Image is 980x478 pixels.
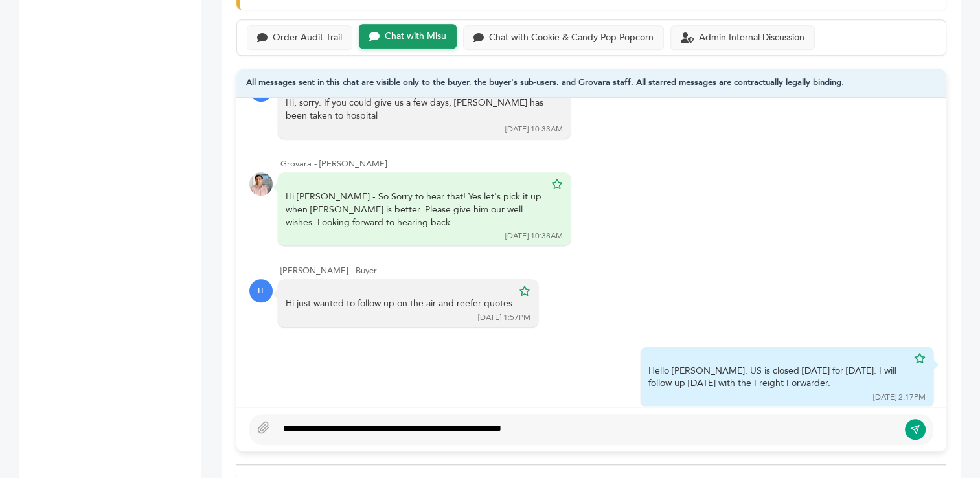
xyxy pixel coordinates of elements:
div: Hello [PERSON_NAME]. US is closed [DATE] for [DATE]. I will follow up [DATE] with the Freight For... [648,365,907,390]
div: [DATE] 10:38AM [505,231,563,242]
div: [DATE] 2:17PM [873,392,926,403]
div: Hi [PERSON_NAME] - So Sorry to hear that! Yes let's pick it up when [PERSON_NAME] is better. Plea... [286,190,545,229]
div: Hi, sorry. If you could give us a few days, [PERSON_NAME] has been taken to hospital [286,97,545,122]
div: [PERSON_NAME] - Buyer [280,265,933,277]
div: All messages sent in this chat are visible only to the buyer, the buyer's sub-users, and Grovara ... [236,69,946,98]
div: Admin Internal Discussion [699,32,804,43]
div: Hi just wanted to follow up on the air and reefer quotes [286,297,512,310]
div: [DATE] 1:57PM [478,312,530,323]
div: [DATE] 10:33AM [505,124,563,135]
div: Order Audit Trail [273,32,342,43]
div: Grovara - [PERSON_NAME] [280,158,933,170]
div: TL [249,279,273,302]
div: Chat with Misu [385,31,446,42]
div: Chat with Cookie & Candy Pop Popcorn [489,32,654,43]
